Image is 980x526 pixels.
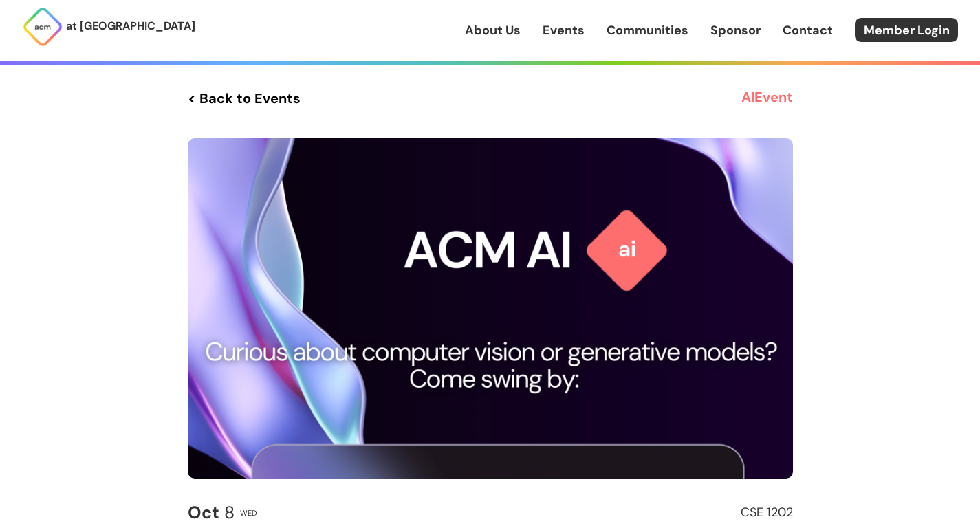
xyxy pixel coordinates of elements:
h2: CSE 1202 [497,506,793,520]
p: at [GEOGRAPHIC_DATA] [66,17,195,35]
h2: Wed [240,509,257,517]
a: Communities [607,21,688,39]
h2: 8 [188,503,235,523]
a: About Us [465,21,521,39]
a: Contact [783,21,833,39]
a: Sponsor [710,21,761,39]
img: Event Cover Photo [188,138,793,479]
b: Oct [188,501,219,524]
img: ACM Logo [22,6,63,47]
a: Member Login [855,18,958,42]
a: Events [543,21,585,39]
a: at [GEOGRAPHIC_DATA] [22,6,195,47]
a: < Back to Events [188,86,301,111]
h3: AI Event [741,86,793,111]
